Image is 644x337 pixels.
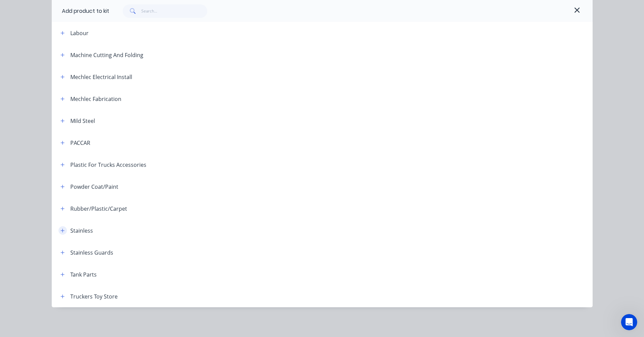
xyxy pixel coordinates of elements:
button: go back [4,3,17,16]
div: Mild Steel [70,117,95,125]
div: PACCAR [70,139,90,147]
div: Stainless [70,227,93,235]
div: Close [119,3,131,15]
div: Mechlec Electrical Install [70,73,132,81]
input: Search... [141,4,207,18]
div: Add product to kit [62,7,109,15]
div: Labour [70,29,89,37]
div: Truckers Toy Store [70,292,118,301]
div: Machine Cutting And Folding [70,51,143,59]
div: Mechlec Fabrication [70,95,121,103]
div: Powder Coat/Paint [70,183,118,191]
div: Stainless Guards [70,249,113,257]
div: Rubber/Plastic/Carpet [70,205,127,213]
div: Plastic For Trucks Accessories [70,161,146,169]
div: Tank Parts [70,270,97,279]
iframe: Intercom live chat [621,314,637,330]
